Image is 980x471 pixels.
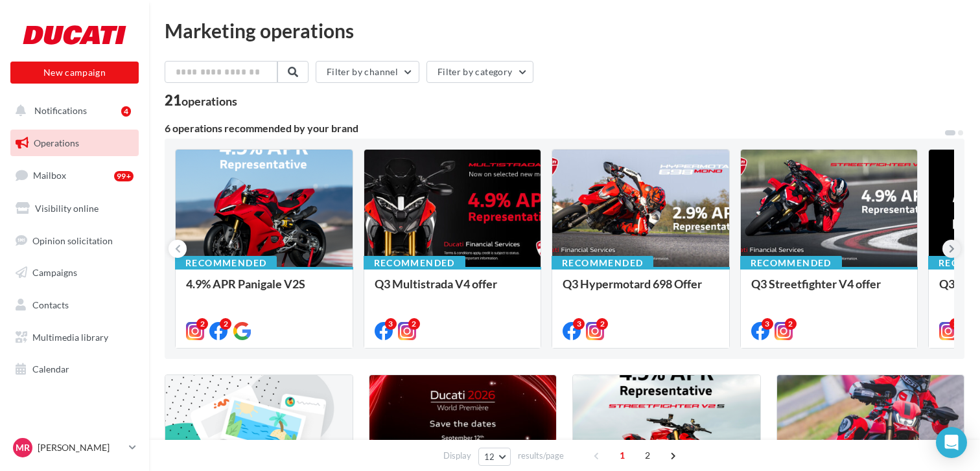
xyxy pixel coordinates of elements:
[165,21,964,40] div: Marketing operations
[32,267,77,278] span: Campaigns
[950,318,961,330] div: 2
[10,435,139,460] a: MR [PERSON_NAME]
[165,123,944,133] div: 6 operations recommended by your brand
[38,441,124,454] p: [PERSON_NAME]
[35,203,99,214] span: Visibility online
[8,161,141,189] a: Mailbox99+
[32,235,113,246] span: Opinion solicitation
[785,318,797,330] div: 2
[518,450,564,462] span: results/page
[8,324,141,351] a: Multimedia library
[552,256,653,270] div: Recommended
[33,170,66,181] span: Mailbox
[375,277,531,303] div: Q3 Multistrada V4 offer
[751,277,907,303] div: Q3 Streetfighter V4 offer
[32,299,69,310] span: Contacts
[364,256,465,270] div: Recommended
[762,318,773,330] div: 3
[121,106,131,117] div: 4
[408,318,420,330] div: 2
[8,130,141,157] a: Operations
[8,259,141,286] a: Campaigns
[220,318,231,330] div: 2
[34,105,87,116] span: Notifications
[8,227,141,255] a: Opinion solicitation
[573,318,585,330] div: 3
[32,363,69,374] span: Calendar
[8,97,136,124] button: Notifications 4
[936,427,967,458] div: Open Intercom Messenger
[740,256,842,270] div: Recommended
[443,450,471,462] span: Display
[10,62,139,84] button: New campaign
[484,452,495,462] span: 12
[316,61,419,83] button: Filter by channel
[637,445,658,466] span: 2
[596,318,608,330] div: 2
[196,318,208,330] div: 2
[165,93,237,108] div: 21
[32,332,108,343] span: Multimedia library
[16,441,30,454] span: MR
[385,318,397,330] div: 3
[186,277,342,303] div: 4.9% APR Panigale V2S
[8,356,141,383] a: Calendar
[114,171,134,181] div: 99+
[8,292,141,319] a: Contacts
[563,277,719,303] div: Q3 Hypermotard 698 Offer
[175,256,277,270] div: Recommended
[181,95,237,107] div: operations
[612,445,633,466] span: 1
[478,448,511,466] button: 12
[8,195,141,222] a: Visibility online
[426,61,533,83] button: Filter by category
[34,137,79,148] span: Operations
